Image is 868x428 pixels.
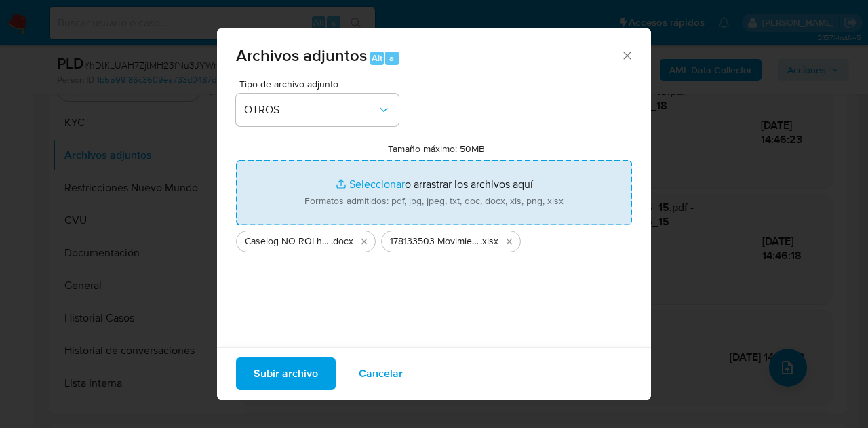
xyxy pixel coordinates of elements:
span: Archivos adjuntos [236,43,367,67]
button: Eliminar Caselog NO ROI hDtKLUAH7ZjtMH23fNu3JYWm.docx [356,233,372,250]
span: Subir archivo [254,359,318,389]
span: .xlsx [480,235,498,248]
button: Subir archivo [236,357,336,390]
span: OTROS [244,103,377,117]
span: Tipo de archivo adjunto [239,79,402,89]
button: Cerrar [620,49,633,61]
span: Alt [372,52,382,64]
span: Caselog NO ROI hDtKLUAH7ZjtMH23fNu3JYWm [245,235,331,248]
span: Cancelar [359,359,403,389]
span: 178133503 Movimientos-Aladdin-v10_2 hDtKLUAH7ZjtMH23fNu3JYWm [390,235,480,248]
span: a [389,52,394,64]
label: Tamaño máximo: 50MB [388,142,485,155]
button: Eliminar 178133503 Movimientos-Aladdin-v10_2 hDtKLUAH7ZjtMH23fNu3JYWm.xlsx [501,233,517,250]
span: .docx [331,235,353,248]
button: OTROS [236,94,399,126]
ul: Archivos seleccionados [236,225,632,252]
button: Cancelar [341,357,420,390]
